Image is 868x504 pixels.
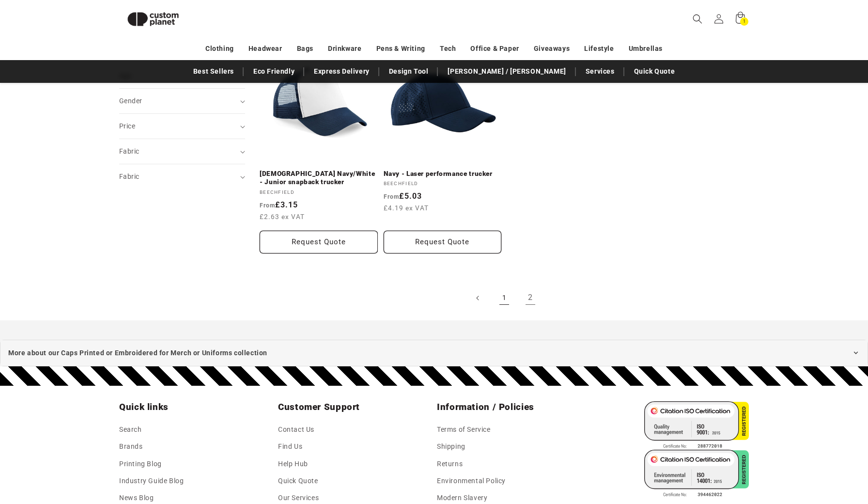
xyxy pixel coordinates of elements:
[119,424,142,438] a: Search
[437,472,506,489] a: Environmental Policy
[743,17,746,26] span: 1
[119,97,142,105] span: Gender
[278,456,308,472] a: Help Hub
[119,401,272,413] h2: Quick links
[384,63,434,80] a: Design Tool
[702,399,868,504] iframe: Chat Widget
[440,40,456,57] a: Tech
[119,122,135,130] span: Price
[278,401,431,413] h2: Customer Support
[260,170,378,187] a: [DEMOGRAPHIC_DATA] Navy/White - Junior snapback trucker
[644,401,749,450] img: ISO 9001 Certified
[494,287,515,309] a: Page 1
[437,401,590,413] h2: Information / Policies
[470,40,519,57] a: Office & Paper
[437,456,463,472] a: Returns
[119,472,184,489] a: Industry Guide Blog
[205,40,234,57] a: Clothing
[248,63,299,80] a: Eco Friendly
[629,63,680,80] a: Quick Quote
[278,472,318,489] a: Quick Quote
[119,89,245,113] summary: Gender (0 selected)
[278,424,314,438] a: Contact Us
[248,40,282,57] a: Headwear
[119,114,245,139] summary: Price
[260,231,378,253] button: Request Quote
[309,63,374,80] a: Express Delivery
[278,438,302,455] a: Find Us
[119,456,162,472] a: Printing Blog
[629,40,663,57] a: Umbrellas
[119,139,245,164] summary: Fabric (0 selected)
[384,170,502,178] a: Navy - Laser performance trucker
[467,287,489,309] a: Previous page
[260,287,749,309] nav: Pagination
[376,40,425,57] a: Pens & Writing
[581,63,620,80] a: Services
[119,438,143,455] a: Brands
[687,8,708,30] summary: Search
[534,40,570,57] a: Giveaways
[584,40,614,57] a: Lifestyle
[520,287,541,309] a: Page 2
[119,173,139,180] span: Fabric
[443,63,571,80] a: [PERSON_NAME] / [PERSON_NAME]
[297,40,313,57] a: Bags
[328,40,361,57] a: Drinkware
[119,164,245,189] summary: Fabric (0 selected)
[644,450,749,498] img: ISO 14001 Certified
[8,347,267,359] span: More about our Caps Printed or Embroidered for Merch or Uniforms collection
[437,438,465,455] a: Shipping
[119,4,187,34] img: Custom Planet
[437,424,491,438] a: Terms of Service
[384,231,502,253] button: Request Quote
[119,147,139,155] span: Fabric
[188,63,239,80] a: Best Sellers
